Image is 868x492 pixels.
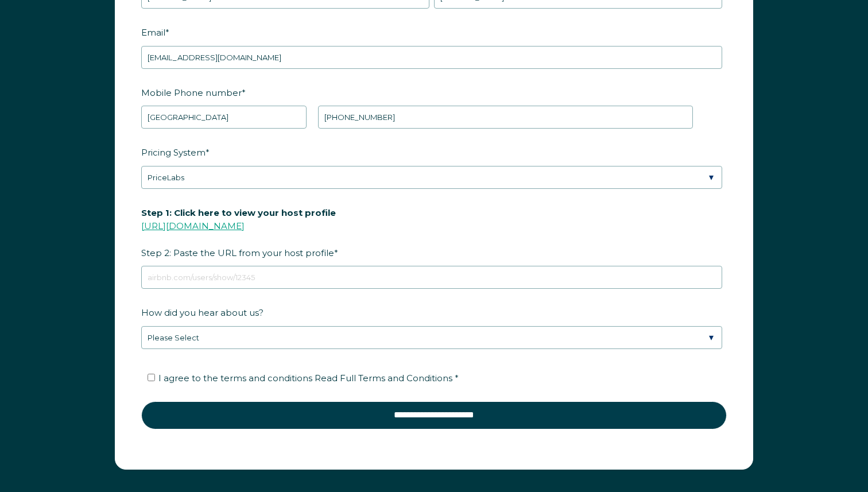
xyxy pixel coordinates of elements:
[141,204,336,262] span: Step 2: Paste the URL from your host profile
[141,204,336,222] span: Step 1: Click here to view your host profile
[141,24,165,41] span: Email
[312,373,455,383] a: Read Full Terms and Conditions
[141,304,263,321] span: How did you hear about us?
[148,374,155,381] input: I agree to the terms and conditions Read Full Terms and Conditions *
[141,144,206,161] span: Pricing System
[158,373,459,383] span: I agree to the terms and conditions
[141,220,245,231] a: [URL][DOMAIN_NAME]
[315,373,452,383] span: Read Full Terms and Conditions
[141,266,722,289] input: airbnb.com/users/show/12345
[141,84,242,102] span: Mobile Phone number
